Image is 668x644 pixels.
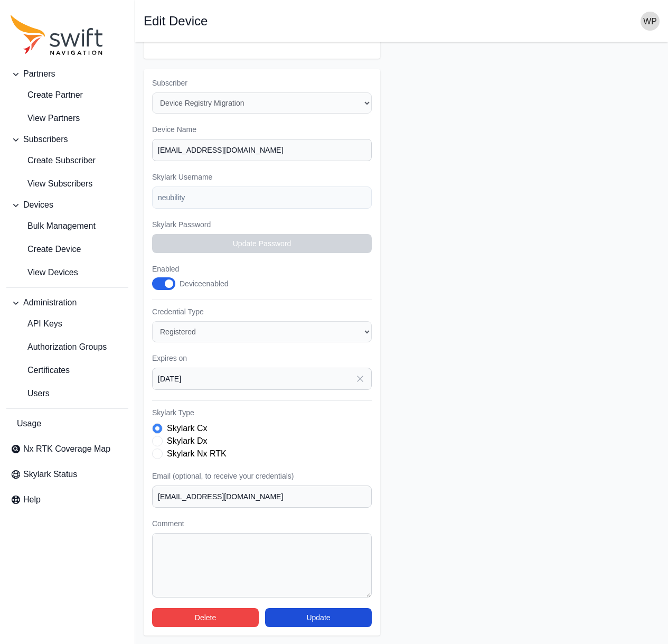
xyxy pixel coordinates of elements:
div: Device enabled [180,278,229,289]
button: Delete [152,608,259,627]
a: View Partners [6,108,128,129]
a: View Subscribers [6,173,128,194]
label: Subscriber [152,78,372,88]
a: View Devices [6,262,128,283]
div: Skylark Type [152,422,372,460]
span: Nx RTK Coverage Map [23,443,110,455]
a: Usage [6,413,128,434]
label: Skylark Password [152,219,372,230]
label: Email (optional, to receive your credentials) [152,471,372,481]
button: Partners [6,63,128,85]
input: Device #01 [152,139,372,161]
a: Skylark Status [6,464,128,485]
label: Comment [152,518,372,529]
label: Device Name [152,124,372,135]
a: Nx RTK Coverage Map [6,438,128,460]
button: Devices [6,194,128,216]
select: Subscriber [152,92,372,114]
a: Create Subscriber [6,150,128,171]
label: Skylark Cx [167,422,207,435]
span: Partners [23,68,55,80]
a: API Keys [6,313,128,334]
button: Subscribers [6,129,128,150]
span: Authorization Groups [11,341,107,353]
span: Certificates [11,364,70,377]
span: Create Partner [11,89,83,101]
label: Skylark Username [152,172,372,182]
a: create-partner [6,85,128,106]
input: YYYY-MM-DD [152,368,372,390]
span: View Subscribers [11,178,92,190]
button: Update Password [152,234,372,253]
span: Administration [23,296,77,309]
span: Users [11,387,50,400]
label: Skylark Type [152,407,372,418]
a: Certificates [6,360,128,381]
span: View Devices [11,266,78,279]
a: Bulk Management [6,216,128,237]
label: Skylark Dx [167,435,207,447]
input: example-user [152,186,372,209]
span: Devices [23,199,53,211]
span: Subscribers [23,133,68,146]
span: Bulk Management [11,220,96,232]
label: Credential Type [152,306,372,317]
button: Update [265,608,372,627]
span: Usage [17,417,41,430]
label: Enabled [152,264,240,274]
span: Create Subscriber [11,154,96,167]
span: Skylark Status [23,468,77,481]
span: Help [23,493,41,506]
a: Authorization Groups [6,337,128,358]
button: Administration [6,292,128,313]
a: Help [6,489,128,510]
a: Users [6,383,128,404]
span: View Partners [11,112,80,125]
a: Create Device [6,239,128,260]
label: Skylark Nx RTK [167,447,227,460]
label: Expires on [152,353,372,363]
img: user photo [641,12,660,31]
span: Create Device [11,243,81,256]
span: API Keys [11,318,62,330]
h1: Edit Device [144,15,208,27]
